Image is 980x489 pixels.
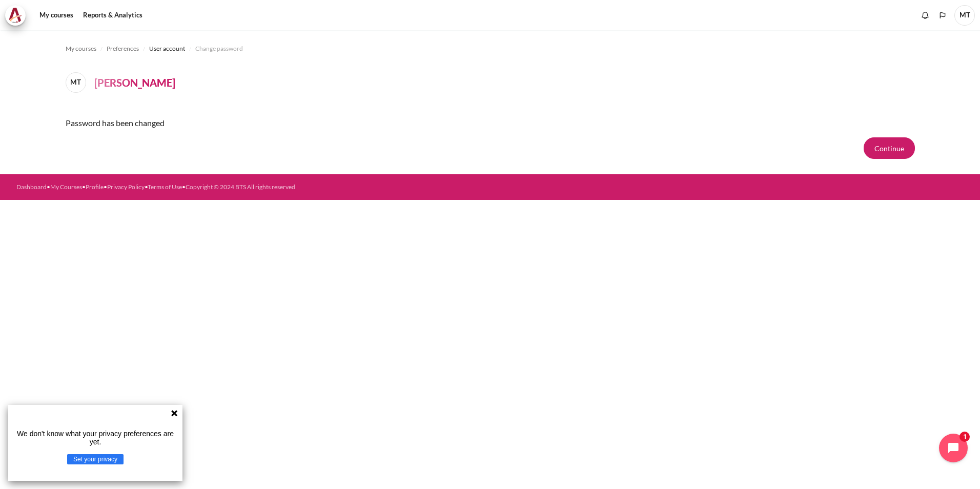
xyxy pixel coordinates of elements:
[917,8,933,23] div: Show notification window with no new notifications
[935,8,950,23] button: Languages
[12,430,178,446] p: We don't know what your privacy preferences are yet.
[107,43,139,55] a: Preferences
[8,8,23,23] img: Architeck
[107,44,139,53] span: Preferences
[954,5,975,26] span: MT
[148,183,182,191] a: Terms of Use
[195,43,243,55] a: Change password
[66,40,915,57] nav: Navigation bar
[954,5,975,26] a: User menu
[107,183,145,191] a: Privacy Policy
[36,5,77,26] a: My courses
[86,183,104,191] a: Profile
[149,44,185,53] span: User account
[66,43,96,55] a: My courses
[16,182,548,192] div: • • • • •
[66,109,915,137] div: Password has been changed
[67,454,124,464] button: Set your privacy
[864,137,915,159] button: Continue
[66,44,96,53] span: My courses
[50,183,82,191] a: My Courses
[186,183,295,191] a: Copyright © 2024 BTS All rights reserved
[195,44,243,53] span: Change password
[5,5,31,26] a: Architeck Architeck
[16,183,47,191] a: Dashboard
[66,72,86,93] span: MT
[94,75,175,90] h4: [PERSON_NAME]
[66,72,90,93] a: MT
[79,5,146,26] a: Reports & Analytics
